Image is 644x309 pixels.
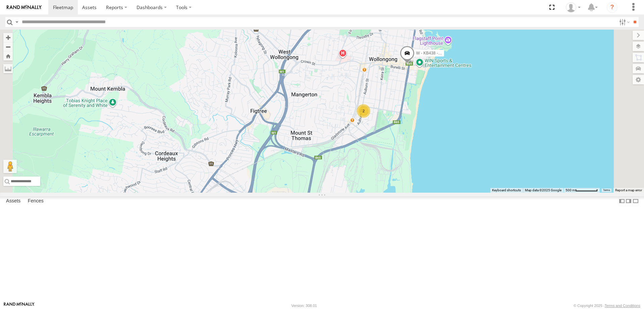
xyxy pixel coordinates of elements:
button: Zoom in [3,33,13,42]
label: Assets [3,196,24,206]
label: Measure [3,64,13,73]
label: Dock Summary Table to the Left [619,196,625,206]
label: Dock Summary Table to the Right [625,196,632,206]
div: 2 [357,104,370,118]
button: Zoom Home [3,51,13,61]
a: Report a map error [615,188,642,192]
label: Search Query [14,17,19,27]
div: © Copyright 2025 - [574,304,640,308]
button: Zoom out [3,42,13,51]
span: W - KB438 - [PERSON_NAME] [416,51,472,55]
button: Drag Pegman onto the map to open Street View [3,160,17,173]
label: Fences [24,196,47,206]
a: Terms and Conditions [605,304,640,308]
div: Tye Clark [563,2,583,12]
label: Search Filter Options [616,17,631,27]
img: rand-logo.svg [7,5,42,10]
label: Hide Summary Table [632,196,639,206]
button: Map Scale: 500 m per 63 pixels [563,188,600,193]
div: Version: 308.01 [291,304,317,308]
label: Map Settings [633,75,644,84]
button: Keyboard shortcuts [492,188,521,193]
i: ? [607,2,618,13]
span: 500 m [566,188,575,192]
span: Map data ©2025 Google [525,188,561,192]
a: Terms (opens in new tab) [603,189,610,192]
a: Visit our Website [4,302,35,309]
